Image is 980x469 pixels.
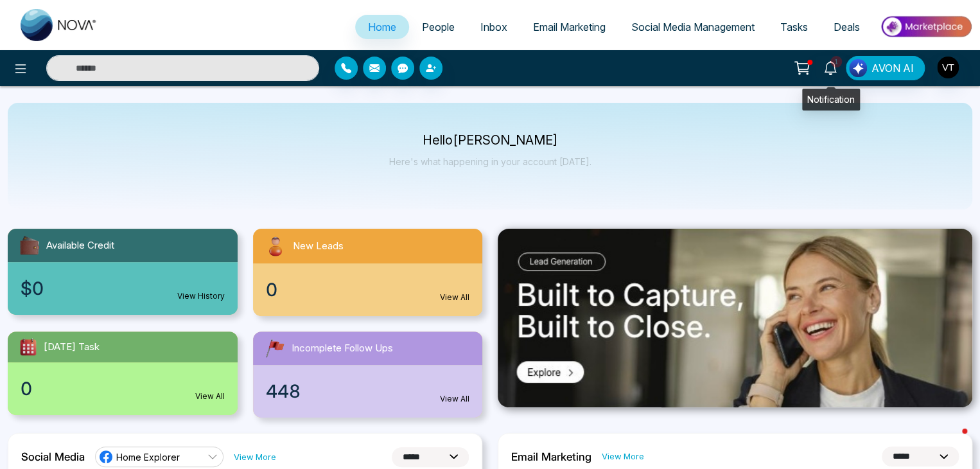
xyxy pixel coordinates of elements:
[266,276,277,303] span: 0
[871,60,914,76] span: AVON AI
[631,21,755,33] span: Social Media Management
[815,56,846,78] a: 1
[293,239,344,254] span: New Leads
[263,234,288,258] img: newLeads.svg
[46,238,114,253] span: Available Credit
[21,275,44,302] span: $0
[245,229,491,316] a: New Leads0View All
[44,340,100,355] span: [DATE] Task
[440,393,469,405] a: View All
[355,15,409,39] a: Home
[21,450,85,463] h2: Social Media
[266,378,301,405] span: 448
[780,21,808,33] span: Tasks
[849,59,867,77] img: Lead Flow
[846,56,925,80] button: AVON AI
[802,89,860,111] div: Notification
[116,451,180,463] span: Home Explorer
[389,135,591,146] p: Hello [PERSON_NAME]
[389,156,591,167] p: Here's what happening in your account [DATE].
[292,341,393,356] span: Incomplete Follow Ups
[767,15,821,39] a: Tasks
[18,337,39,357] img: todayTask.svg
[533,21,606,33] span: Email Marketing
[511,450,591,463] h2: Email Marketing
[834,21,860,33] span: Deals
[368,21,396,33] span: Home
[245,332,491,418] a: Incomplete Follow Ups448View All
[21,9,98,41] img: Nova CRM Logo
[440,292,469,303] a: View All
[480,21,507,33] span: Inbox
[18,234,41,257] img: availableCredit.svg
[195,391,225,402] a: View All
[618,15,767,39] a: Social Media Management
[821,15,873,39] a: Deals
[830,56,842,67] span: 1
[602,450,644,463] a: View More
[409,15,468,39] a: People
[498,229,972,407] img: .
[937,57,959,78] img: User Avatar
[177,290,225,302] a: View History
[21,375,32,402] span: 0
[936,425,967,456] iframe: Intercom live chat
[234,451,276,463] a: View More
[263,337,286,360] img: followUps.svg
[879,12,972,41] img: Market-place.gif
[468,15,520,39] a: Inbox
[422,21,455,33] span: People
[520,15,618,39] a: Email Marketing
